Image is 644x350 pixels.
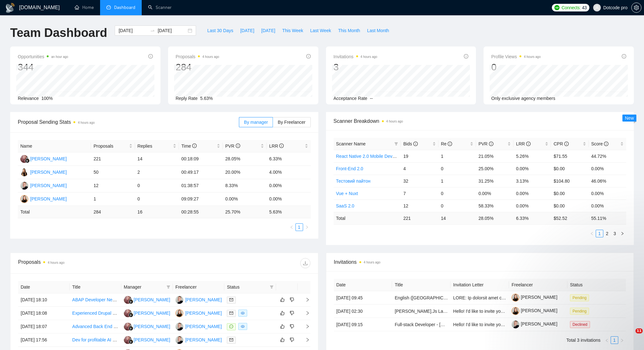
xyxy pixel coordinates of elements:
[290,311,294,316] span: dislike
[334,258,626,266] span: Invitations
[18,320,70,333] td: [DATE] 18:07
[135,166,179,179] td: 2
[551,150,588,162] td: $71.55
[566,336,600,344] li: Total 3 invitations
[288,223,295,231] button: left
[30,182,67,189] div: [PERSON_NAME]
[72,311,200,316] a: Experienced Drupal Frontend Developer for Advanced Interfaces
[150,28,155,33] span: swap-right
[596,230,603,237] li: 1
[334,96,368,101] span: Acceptance Rate
[258,25,279,36] button: [DATE]
[269,143,284,149] span: LRR
[267,166,310,179] td: 4.00%
[176,61,219,73] div: 284
[491,61,541,73] div: 0
[604,142,608,146] span: info-circle
[148,54,153,59] span: info-circle
[121,281,173,293] th: Manager
[386,120,403,123] time: 4 hours ago
[185,336,222,343] div: [PERSON_NAME]
[148,5,172,10] a: searchScanner
[513,187,551,199] td: 0.00%
[18,206,91,218] td: Total
[395,309,465,314] a: [PERSON_NAME].Js Landing Page
[72,337,170,342] a: Dev for profitable AI Video SaaS (Next.js) needed
[227,283,267,290] span: Status
[401,199,438,212] td: 12
[166,285,170,289] span: filter
[70,293,121,307] td: ABAP Developer Needed for SAP ECC Integration with SaaS Application
[70,333,121,347] td: Dev for profitable AI Video SaaS (Next.js) needed
[279,25,307,36] button: This Week
[451,279,509,291] th: Invitation Letter
[290,297,294,302] span: dislike
[135,192,179,206] td: 0
[307,25,335,36] button: Last Week
[119,27,147,34] input: Start date
[175,336,183,344] img: YP
[611,230,619,237] li: 3
[413,142,418,146] span: info-circle
[401,187,438,199] td: 7
[303,223,311,231] button: right
[135,152,179,166] td: 14
[229,311,233,315] span: mail
[176,53,219,60] span: Proposals
[595,5,599,10] span: user
[589,199,626,212] td: 0.00%
[394,142,398,146] span: filter
[338,27,360,34] span: This Month
[175,296,183,304] img: YP
[129,313,133,317] img: gigradar-bm.png
[301,261,310,266] span: download
[261,27,275,34] span: [DATE]
[300,324,310,329] span: right
[268,282,275,292] span: filter
[476,162,513,175] td: 25.00%
[295,223,303,231] li: 1
[392,291,451,304] td: English (UK) Voice Actors Needed for Fictional Character Recording
[72,297,216,302] a: ABAP Developer Needed for SAP ECC Integration with SaaS Application
[91,179,135,192] td: 12
[524,55,541,59] time: 4 hours ago
[175,337,222,342] a: YP[PERSON_NAME]
[20,168,28,176] img: YD
[279,143,284,148] span: info-circle
[395,295,569,300] a: English ([GEOGRAPHIC_DATA]) Voice Actors Needed for Fictional Character Recording
[290,225,294,229] span: left
[588,230,596,237] button: left
[124,337,170,342] a: DS[PERSON_NAME]
[124,310,170,315] a: DS[PERSON_NAME]
[236,143,240,148] span: info-circle
[18,333,70,347] td: [DATE] 17:56
[18,61,68,73] div: 344
[476,187,513,199] td: 0.00%
[334,117,627,125] span: Scanner Breakdown
[512,320,519,328] img: c1mB8-e_gDE6T-a6-_2Lo1IVtBiQeSaBU5QXALP7m7GHbIy9CLLQBCSzh7JM9T1CUp
[5,3,15,13] img: logo
[207,27,233,34] span: Last 30 Days
[30,155,67,162] div: [PERSON_NAME]
[553,141,568,146] span: CPR
[551,199,588,212] td: $0.00
[334,318,392,331] td: [DATE] 09:15
[18,118,239,126] span: Proposal Sending Stats
[135,140,179,152] th: Replies
[364,261,381,264] time: 4 hours ago
[393,139,399,149] span: filter
[603,230,611,237] li: 2
[513,212,551,224] td: 6.33 %
[288,296,296,304] button: dislike
[124,309,132,317] img: DS
[489,142,493,146] span: info-circle
[513,162,551,175] td: 0.00%
[303,223,311,231] li: Next Page
[401,162,438,175] td: 4
[124,336,132,344] img: DS
[124,297,170,302] a: DS[PERSON_NAME]
[288,223,295,231] li: Previous Page
[176,96,198,101] span: Reply Rate
[334,212,401,224] td: Total
[192,143,197,148] span: info-circle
